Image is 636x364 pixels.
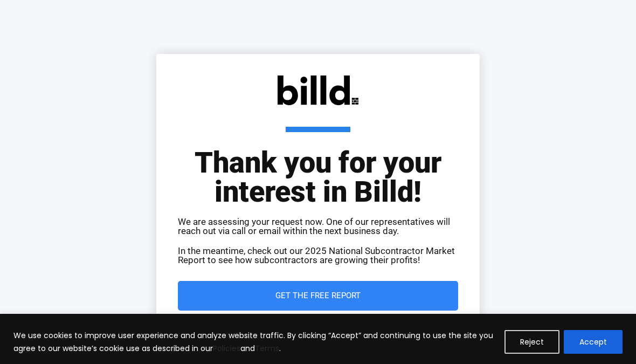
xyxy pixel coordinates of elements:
a: Terms [255,343,279,354]
h1: Thank you for your interest in Billd! [178,127,458,207]
span: Get the Free Report [275,292,361,300]
p: We use cookies to improve user experience and analyze website traffic. By clicking “Accept” and c... [13,329,496,355]
p: We are assessing your request now. One of our representatives will reach out via call or email wi... [178,217,458,236]
button: Accept [564,330,623,354]
button: Reject [504,330,559,354]
p: In the meantime, check out our 2025 National Subcontractor Market Report to see how subcontractor... [178,246,458,265]
a: Get the Free Report [178,281,458,311]
a: Policies [213,343,240,354]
